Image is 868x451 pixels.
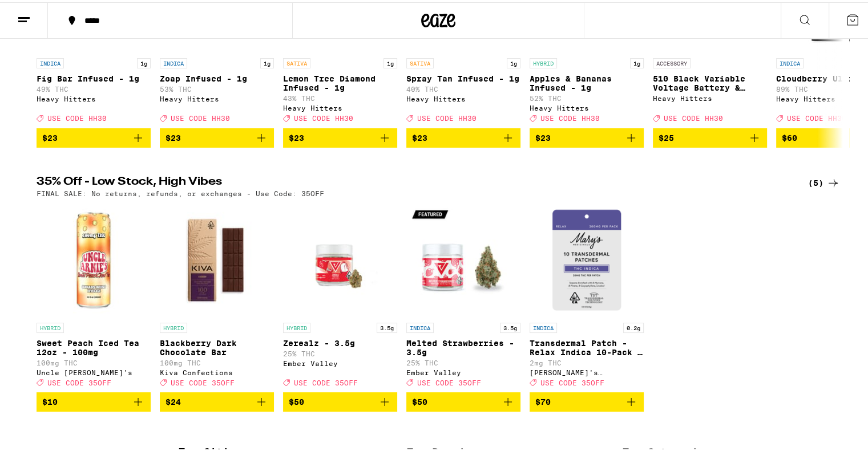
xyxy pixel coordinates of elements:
[283,201,397,315] img: Ember Valley - Zerealz - 3.5g
[808,174,840,188] a: (5)
[540,113,600,120] span: USE CODE HH30
[42,131,58,140] span: $23
[37,390,151,409] button: Add to bag
[7,8,82,17] span: Hi. Need any help?
[787,113,846,120] span: USE CODE HH30
[530,201,644,315] img: Mary's Medicinals - Transdermal Patch - Relax Indica 10-Pack - 200mg
[406,126,520,145] button: Add to bag
[37,201,151,390] a: Open page for Sweet Peach Iced Tea 12oz - 100mg from Uncle Arnie's
[530,92,644,100] p: 52% THC
[500,320,520,331] p: 3.5g
[406,93,520,100] div: Heavy Hitters
[171,113,230,120] span: USE CODE HH30
[42,395,58,404] span: $10
[283,336,397,346] p: Zerealz - 3.5g
[37,188,324,195] p: FINAL SALE: No returns, refunds, or exchanges - Use Code: 35OFF
[530,201,644,390] a: Open page for Transdermal Patch - Relax Indica 10-Pack - 200mg from Mary's Medicinals
[535,131,551,140] span: $23
[412,395,427,404] span: $50
[530,357,644,364] p: 2mg THC
[530,102,644,109] div: Heavy Hitters
[137,56,151,66] p: 1g
[283,320,310,331] p: HYBRID
[283,201,397,390] a: Open page for Zerealz - 3.5g from Ember Valley
[283,56,310,66] p: SATIVA
[653,56,691,66] p: ACCESSORY
[47,113,107,120] span: USE CODE HH30
[406,357,520,364] p: 25% THC
[406,367,520,374] div: Ember Valley
[160,126,274,145] button: Add to bag
[37,93,151,100] div: Heavy Hitters
[782,131,797,140] span: $60
[535,395,551,404] span: $70
[37,72,151,81] p: Fig Bar Infused - 1g
[165,131,181,140] span: $23
[160,357,274,364] p: 100mg THC
[664,113,723,120] span: USE CODE HH30
[283,357,397,365] div: Ember Valley
[530,72,644,90] p: Apples & Bananas Infused - 1g
[289,395,304,404] span: $50
[406,83,520,91] p: 40% THC
[160,320,187,331] p: HYBRID
[160,56,187,66] p: INDICA
[283,72,397,90] p: Lemon Tree Diamond Infused - 1g
[283,92,397,100] p: 43% THC
[417,113,477,120] span: USE CODE HH30
[653,72,767,90] p: 510 Black Variable Voltage Battery & Charger
[37,56,64,66] p: INDICA
[530,390,644,409] button: Add to bag
[294,113,353,120] span: USE CODE HH30
[653,92,767,100] div: Heavy Hitters
[530,367,644,374] div: [PERSON_NAME]'s Medicinals
[406,201,520,390] a: Open page for Melted Strawberries - 3.5g from Ember Valley
[383,56,397,66] p: 1g
[283,390,397,409] button: Add to bag
[406,72,520,81] p: Spray Tan Infused - 1g
[630,56,644,66] p: 1g
[171,377,235,384] span: USE CODE 35OFF
[507,56,520,66] p: 1g
[659,131,674,140] span: $25
[37,336,151,355] p: Sweet Peach Iced Tea 12oz - 100mg
[377,320,397,331] p: 3.5g
[530,56,557,66] p: HYBRID
[653,126,767,145] button: Add to bag
[283,126,397,145] button: Add to bag
[37,367,151,374] div: Uncle [PERSON_NAME]'s
[160,201,274,390] a: Open page for Blackberry Dark Chocolate Bar from Kiva Confections
[37,320,64,331] p: HYBRID
[530,320,557,331] p: INDICA
[406,336,520,355] p: Melted Strawberries - 3.5g
[160,83,274,91] p: 53% THC
[283,348,397,355] p: 25% THC
[160,93,274,100] div: Heavy Hitters
[37,174,784,188] h2: 35% Off - Low Stock, High Vibes
[412,131,427,140] span: $23
[37,201,151,315] img: Uncle Arnie's - Sweet Peach Iced Tea 12oz - 100mg
[289,131,304,140] span: $23
[260,56,274,66] p: 1g
[294,377,358,384] span: USE CODE 35OFF
[160,72,274,81] p: Zoap Infused - 1g
[37,83,151,91] p: 49% THC
[540,377,604,384] span: USE CODE 35OFF
[165,395,181,404] span: $24
[160,390,274,409] button: Add to bag
[623,320,644,331] p: 0.2g
[406,56,434,66] p: SATIVA
[37,126,151,145] button: Add to bag
[530,336,644,355] p: Transdermal Patch - Relax Indica 10-Pack - 200mg
[406,201,520,315] img: Ember Valley - Melted Strawberries - 3.5g
[283,102,397,109] div: Heavy Hitters
[406,320,434,331] p: INDICA
[47,377,111,384] span: USE CODE 35OFF
[160,336,274,355] p: Blackberry Dark Chocolate Bar
[37,357,151,364] p: 100mg THC
[160,367,274,374] div: Kiva Confections
[776,56,804,66] p: INDICA
[417,377,481,384] span: USE CODE 35OFF
[406,390,520,409] button: Add to bag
